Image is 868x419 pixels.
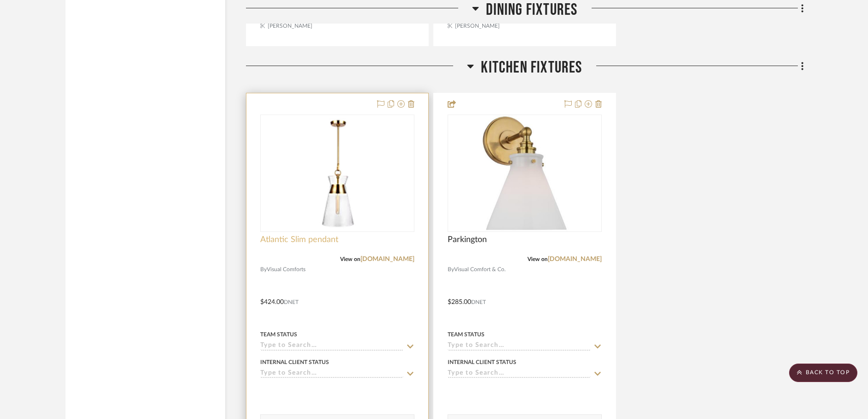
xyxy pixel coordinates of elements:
[260,358,329,366] div: Internal Client Status
[448,265,454,274] span: By
[260,342,403,351] input: Type to Search…
[548,256,602,262] a: [DOMAIN_NAME]
[267,265,305,274] span: Visual Comforts
[448,235,487,245] span: Parkington
[340,256,360,262] span: View on
[260,330,297,339] div: Team Status
[448,342,591,351] input: Type to Search…
[280,115,395,231] img: Atlantic Slim pendant
[448,358,516,366] div: Internal Client Status
[260,265,267,274] span: By
[260,235,338,245] span: Atlantic Slim pendant
[481,58,582,78] span: Kitchen Fixtures
[448,115,601,231] div: 0
[527,256,548,262] span: View on
[448,370,591,378] input: Type to Search…
[454,265,506,274] span: Visual Comfort & Co.
[260,370,403,378] input: Type to Search…
[360,256,414,262] a: [DOMAIN_NAME]
[789,364,857,382] scroll-to-top-button: BACK TO TOP
[467,115,582,231] img: Parkington
[448,330,485,339] div: Team Status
